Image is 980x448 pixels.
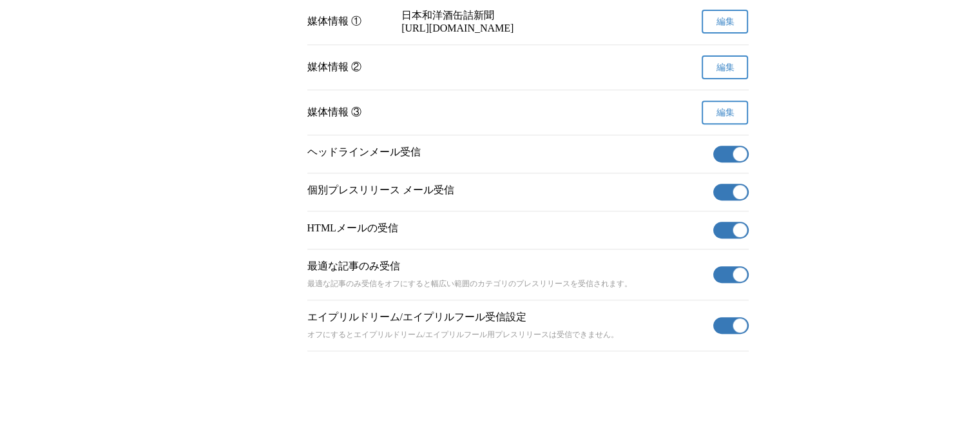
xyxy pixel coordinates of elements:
[307,184,708,197] p: 個別プレスリリース メール受信
[307,61,392,74] div: 媒体情報 ②
[702,101,748,124] button: 編集
[307,222,708,235] p: HTMLメールの受信
[307,146,708,159] p: ヘッドラインメール受信
[716,107,734,119] span: 編集
[307,278,708,289] p: 最適な記事のみ受信をオフにすると幅広い範囲のカテゴリのプレスリリースを受信されます。
[307,329,708,340] p: オフにするとエイプリルドリーム/エイプリルフール用プレスリリースは受信できません。
[401,9,654,34] p: 日本和洋酒缶詰新聞 [URL][DOMAIN_NAME]
[307,311,708,324] p: エイプリルドリーム/エイプリルフール受信設定
[702,55,748,79] button: 編集
[307,15,392,28] div: 媒体情報 ①
[307,260,708,273] p: 最適な記事のみ受信
[702,10,748,34] button: 編集
[716,62,734,73] span: 編集
[716,16,734,28] span: 編集
[307,106,392,119] div: 媒体情報 ③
